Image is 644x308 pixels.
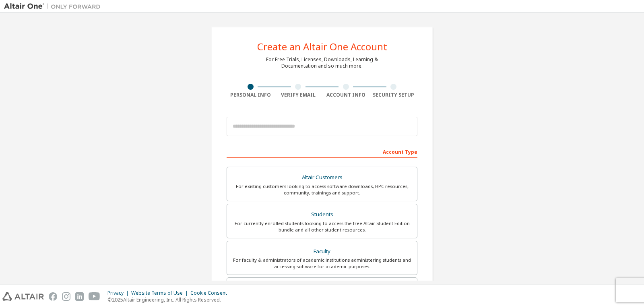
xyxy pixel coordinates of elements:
[232,257,412,270] div: For faculty & administrators of academic institutions administering students and accessing softwa...
[322,92,370,98] div: Account Info
[89,292,100,301] img: youtube.svg
[75,292,84,301] img: linkedin.svg
[275,92,322,98] div: Verify Email
[266,56,378,69] div: For Free Trials, Licenses, Downloads, Learning & Documentation and so much more.
[2,292,44,301] img: altair_logo.svg
[227,145,417,158] div: Account Type
[257,42,387,52] div: Create an Altair One Account
[131,290,190,296] div: Website Terms of Use
[49,292,57,301] img: facebook.svg
[62,292,70,301] img: instagram.svg
[232,172,412,183] div: Altair Customers
[232,220,412,233] div: For currently enrolled students looking to access the free Altair Student Edition bundle and all ...
[232,183,412,196] div: For existing customers looking to access software downloads, HPC resources, community, trainings ...
[107,290,131,296] div: Privacy
[232,209,412,220] div: Students
[232,246,412,257] div: Faculty
[370,92,418,98] div: Security Setup
[190,290,232,296] div: Cookie Consent
[227,92,275,98] div: Personal Info
[107,296,232,303] p: © 2025 Altair Engineering, Inc. All Rights Reserved.
[4,2,105,10] img: Altair One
